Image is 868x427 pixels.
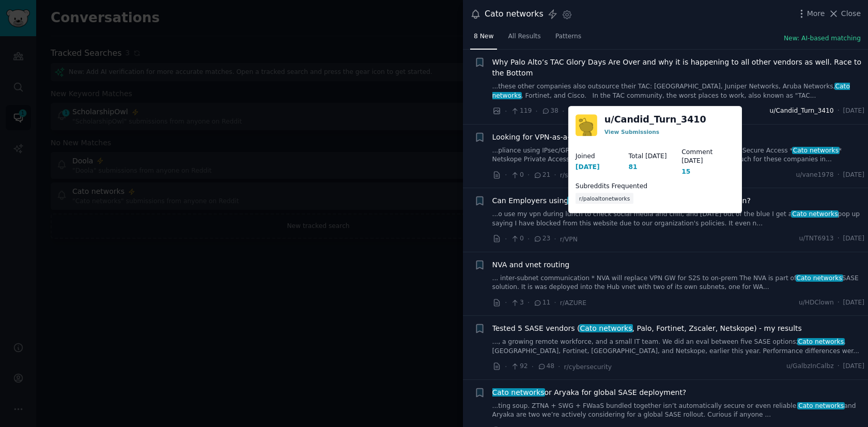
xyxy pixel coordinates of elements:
[560,299,586,307] span: r/AZURE
[576,152,629,162] dt: Joined
[796,274,843,282] span: Cato networks
[535,106,537,117] span: ·
[537,362,554,371] span: 48
[492,323,802,334] a: Tested 5 SASE vendors (Cato networks, Palo, Fortinet, Zscaler, Netskope) - my results
[505,170,507,180] span: ·
[838,171,840,180] span: ·
[510,106,532,116] span: 119
[807,8,825,19] span: More
[797,338,845,345] span: Cato networks
[533,171,550,180] span: 21
[552,28,585,50] a: Patterns
[605,129,659,135] a: View Submissions
[843,234,864,243] span: [DATE]
[492,274,865,292] a: ... inter-subnet communication * NVA will replace VPN GW for S2S to on-prem The NVA is part ofCat...
[491,388,546,396] span: Cato networks
[492,338,865,356] a: ..., a growing remote workforce, and a small IT team. We did an eval between five SASE options;Ca...
[492,195,751,206] span: Can Employers using , "see" through my vpn connection?
[560,172,595,179] span: r/sysadmin
[532,361,534,372] span: ·
[681,148,735,166] dt: Comment [DATE]
[510,362,528,371] span: 92
[510,234,523,243] span: 0
[504,28,544,50] a: All Results
[554,234,556,245] span: ·
[799,298,834,308] span: u/HDClown
[576,114,597,136] img: Candid_Turn_3410
[508,32,540,41] span: All Results
[786,362,834,371] span: u/GalbzInCalbz
[841,8,861,19] span: Close
[492,402,865,420] a: ...ting soup. ZTNA + SWG + FWaaS bundled together isn’t automatically secure or even reliable.Cat...
[576,182,735,191] dt: Subreddits Frequented
[792,147,840,154] span: Cato networks
[838,106,840,116] span: ·
[533,298,550,308] span: 11
[554,170,556,180] span: ·
[474,32,493,41] span: 8 New
[770,106,834,116] span: u/Candid_Turn_3410
[629,152,682,162] dt: Total [DATE]
[797,402,845,409] span: Cato networks
[533,234,550,243] span: 23
[605,113,706,126] a: u/Candid_Turn_3410
[492,387,687,398] a: Cato networksor Aryaka for global SASE deployment?
[510,298,523,308] span: 3
[492,260,570,270] a: NVA and vnet routing
[485,8,544,21] div: Cato networks
[492,57,865,79] a: Why Palo Alto’s TAC Glory Days Are Over and why it is happening to all other vendors as well. Rac...
[492,210,865,228] a: ...o use my vpn during lunch to check social media and chill, and [DATE] out of the blue I get aC...
[784,34,861,43] button: New: AI-based matching
[492,132,597,143] a: Looking for VPN-as-a-Service
[560,236,578,243] span: r/VPN
[576,163,600,173] div: [DATE]
[843,171,864,180] span: [DATE]
[528,170,530,180] span: ·
[492,83,850,99] span: Cato networks
[838,234,840,243] span: ·
[528,234,530,245] span: ·
[828,8,861,19] button: Close
[505,361,507,372] span: ·
[541,106,559,116] span: 38
[579,195,630,202] span: r/paloaltonetworks
[796,8,825,19] button: More
[492,82,865,100] a: ...these other companies also outsource their TAC: [GEOGRAPHIC_DATA], Juniper Networks, Aruba Net...
[843,298,864,308] span: [DATE]
[505,297,507,308] span: ·
[567,196,622,205] span: Cato networks
[492,323,802,334] span: Tested 5 SASE vendors ( , Palo, Fortinet, Zscaler, Netskope) - my results
[510,171,523,180] span: 0
[838,298,840,308] span: ·
[555,32,581,41] span: Patterns
[505,234,507,245] span: ·
[579,324,633,332] span: Cato networks
[492,146,865,164] a: ...pliance using IPsec/GRE tunnels. The vendors I'm considereing are: * Aryaka Secure Access *Cat...
[562,106,564,117] span: ·
[796,171,834,180] span: u/vane1978
[681,167,690,177] div: 15
[799,234,833,243] span: u/TNT6913
[554,297,556,308] span: ·
[843,106,864,116] span: [DATE]
[558,361,560,372] span: ·
[528,297,530,308] span: ·
[505,106,507,117] span: ·
[629,163,638,173] div: 81
[470,28,497,50] a: 8 New
[492,195,751,206] a: Can Employers usingCato networks, "see" through my vpn connection?
[791,210,839,218] span: Cato networks
[564,363,612,371] span: r/cybersecurity
[838,362,840,371] span: ·
[492,387,687,398] span: or Aryaka for global SASE deployment?
[843,362,864,371] span: [DATE]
